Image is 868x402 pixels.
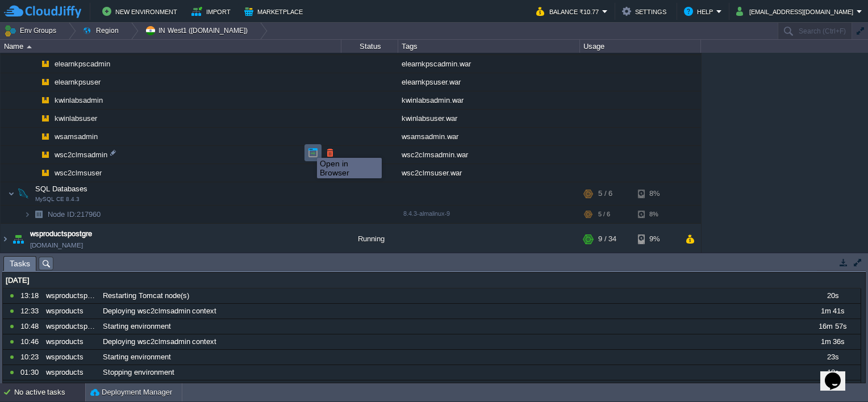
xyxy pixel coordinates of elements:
img: AMDAwAAAACH5BAEAAAAALAAAAAABAAEAAAICRAEAOw== [31,91,37,109]
div: elearnkpsuser.war [398,73,580,91]
img: AMDAwAAAACH5BAEAAAAALAAAAAABAAEAAAICRAEAOw== [37,73,53,91]
button: Help [684,5,716,18]
a: wsc2clmsadmin [53,150,109,160]
span: Starting environment [103,352,171,362]
a: kwinlabsuser [53,114,99,123]
a: wsproductspostgre [30,228,92,240]
div: 5 / 6 [598,206,610,223]
span: Deploying wsc2clmsadmin context [103,306,216,316]
iframe: chat widget [820,357,857,391]
span: Starting environment [103,321,171,332]
img: AMDAwAAAACH5BAEAAAAALAAAAAABAAEAAAICRAEAOw== [31,110,37,127]
div: Open in Browser [320,159,379,177]
span: Stopping environment [103,367,174,378]
span: Tasks [10,257,30,271]
div: 8% [638,206,675,223]
img: AMDAwAAAACH5BAEAAAAALAAAAAABAAEAAAICRAEAOw== [31,146,37,164]
a: kwinlabsadmin [53,95,105,105]
img: AMDAwAAAACH5BAEAAAAALAAAAAABAAEAAAICRAEAOw== [37,146,53,164]
button: [EMAIL_ADDRESS][DOMAIN_NAME] [736,5,857,18]
img: AMDAwAAAACH5BAEAAAAALAAAAAABAAEAAAICRAEAOw== [8,182,15,205]
div: 1m 41s [804,304,860,319]
div: Status [342,40,398,53]
div: wsc2clmsadmin.war [398,146,580,164]
div: 15m 17s [804,380,860,395]
div: Name [1,40,341,53]
button: Import [191,5,234,18]
span: Deploying wsc2clmsadmin context [103,337,216,347]
div: wsproducts [43,365,99,380]
img: AMDAwAAAACH5BAEAAAAALAAAAAABAAEAAAICRAEAOw== [10,224,26,254]
a: wsamsadmin [53,132,99,141]
img: AMDAwAAAACH5BAEAAAAALAAAAAABAAEAAAICRAEAOw== [37,164,53,182]
img: AMDAwAAAACH5BAEAAAAALAAAAAABAAEAAAICRAEAOw== [37,128,53,145]
div: wsproductspostgre [43,288,99,303]
div: wsproducts [43,350,99,365]
div: Tags [399,40,579,53]
img: AMDAwAAAACH5BAEAAAAALAAAAAABAAEAAAICRAEAOw== [31,164,37,182]
img: AMDAwAAAACH5BAEAAAAALAAAAAABAAEAAAICRAEAOw== [1,224,10,254]
button: Region [82,23,123,39]
img: AMDAwAAAACH5BAEAAAAALAAAAAABAAEAAAICRAEAOw== [15,182,31,205]
div: 8% [638,182,675,205]
div: wsproductspostgre [43,380,99,395]
img: AMDAwAAAACH5BAEAAAAALAAAAAABAAEAAAICRAEAOw== [37,91,53,109]
div: elearnkpscadmin.war [398,55,580,73]
a: elearnkpsuser [53,77,102,87]
span: 8.4.3-almalinux-9 [403,210,450,217]
div: wsc2clmsuser.war [398,164,580,182]
div: wsproducts [43,334,99,349]
img: AMDAwAAAACH5BAEAAAAALAAAAAABAAEAAAICRAEAOw== [31,128,37,145]
div: 13:18 [20,288,42,303]
img: AMDAwAAAACH5BAEAAAAALAAAAAABAAEAAAICRAEAOw== [37,55,53,73]
a: elearnkpscadmin [53,59,112,69]
a: SQL DatabasesMySQL CE 8.4.3 [34,185,89,193]
a: Node ID:217960 [47,210,102,219]
div: 16m 57s [804,319,860,334]
div: 12:33 [20,304,42,319]
div: wsamsadmin.war [398,128,580,145]
a: wsc2clmsuser [53,168,103,178]
div: 1m 36s [804,334,860,349]
div: 5 / 6 [598,182,612,205]
span: 217960 [47,210,102,219]
img: AMDAwAAAACH5BAEAAAAALAAAAAABAAEAAAICRAEAOw== [31,55,37,73]
span: MySQL CE 8.4.3 [35,196,80,203]
div: No active tasks [14,383,85,401]
div: 18s [804,365,860,380]
div: [DATE] [3,273,861,288]
div: wsproductspostgre [43,319,99,334]
button: Deployment Manager [90,387,172,398]
button: Marketplace [244,5,306,18]
div: 9 / 34 [598,224,616,254]
div: 9% [638,224,675,254]
div: Running [341,224,398,254]
div: 10:23 [20,350,42,365]
div: wsproducts [43,304,99,319]
img: AMDAwAAAACH5BAEAAAAALAAAAAABAAEAAAICRAEAOw== [31,206,47,223]
img: AMDAwAAAACH5BAEAAAAALAAAAAABAAEAAAICRAEAOw== [24,206,31,223]
div: 23s [804,350,860,365]
div: kwinlabsadmin.war [398,91,580,109]
button: Settings [622,5,670,18]
span: Restarting Tomcat node(s) [103,291,189,301]
img: CloudJiffy [4,5,81,19]
div: 10:48 [20,319,42,334]
span: Node ID: [48,210,77,219]
button: Balance ₹10.77 [536,5,602,18]
div: 20s [804,288,860,303]
img: AMDAwAAAACH5BAEAAAAALAAAAAABAAEAAAICRAEAOw== [27,45,32,48]
button: IN West1 ([DOMAIN_NAME]) [145,23,252,39]
div: 10:46 [20,334,42,349]
div: Usage [581,40,700,53]
div: 01:30 [20,380,42,395]
span: SQL Databases [34,184,89,194]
